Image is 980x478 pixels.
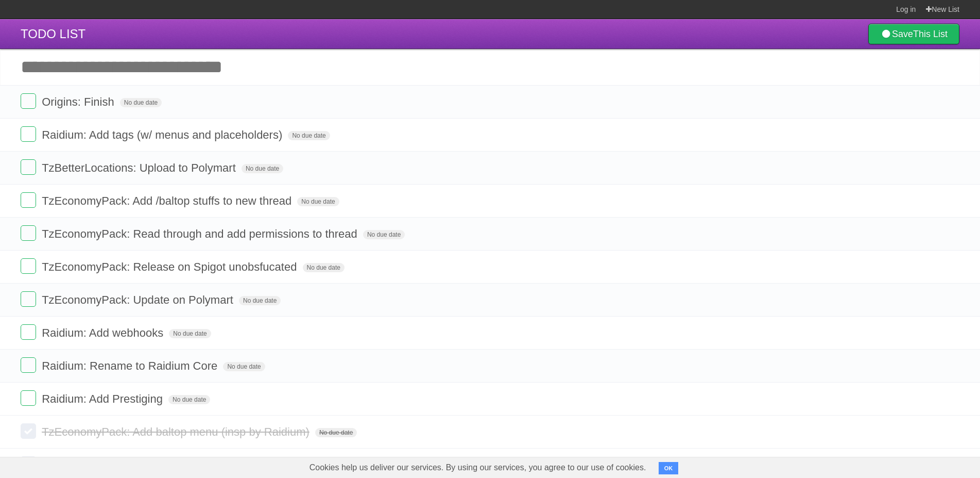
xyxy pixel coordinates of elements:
label: Done [21,225,36,241]
span: No due date [363,230,405,239]
label: Done [21,159,36,175]
span: TODO LIST [21,27,85,41]
b: This List [913,29,948,39]
label: Done [21,258,36,274]
label: Done [21,93,36,109]
label: Done [21,126,36,142]
button: OK [659,462,679,474]
span: Cookies help us deliver our services. By using our services, you agree to our use of cookies. [299,457,657,478]
span: Raidium: Rename to Raidium Core [42,359,220,372]
span: TzEconomyPack: Release on Spigot unobsfucated [42,260,299,273]
span: No due date [168,395,210,404]
label: Done [21,423,36,439]
span: Raidium: Add tags (w/ menus and placeholders) [42,128,285,141]
span: No due date [303,263,345,272]
span: TzEconomyPack: Add baltop menu (insp by Raidium) [42,425,312,438]
span: No due date [169,329,211,338]
span: Origins: Finish [42,95,117,108]
label: Done [21,456,36,472]
a: SaveThis List [868,24,959,44]
label: Done [21,192,36,208]
label: Done [21,291,36,307]
span: Raidium: Add Prestiging [42,392,165,405]
label: Done [21,390,36,406]
span: No due date [288,131,330,140]
span: No due date [315,428,357,437]
span: No due date [297,197,339,206]
span: No due date [120,98,162,107]
span: No due date [239,296,281,305]
span: TzEconomyPack: Read through and add permissions to thread [42,227,360,240]
span: No due date [223,362,265,371]
label: Done [21,324,36,340]
span: No due date [242,164,283,173]
span: TzBetterLocations: Upload to Polymart [42,161,238,174]
label: Done [21,357,36,373]
span: Raidium: Add webhooks [42,326,166,339]
span: TzEconomyPack: Add /baltop stuffs to new thread [42,194,294,207]
span: TzEconomyPack: Update on Polymart [42,293,236,306]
